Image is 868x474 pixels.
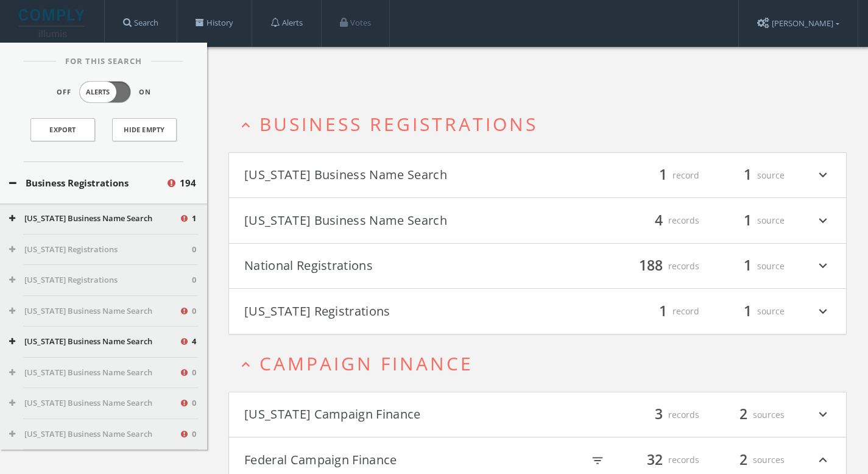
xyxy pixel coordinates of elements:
div: record [626,301,699,322]
i: expand_more [815,301,831,322]
div: records [626,450,699,470]
span: 2 [734,449,753,470]
button: [US_STATE] Business Name Search [244,165,538,186]
button: [US_STATE] Business Name Search [9,428,179,440]
i: expand_less [815,450,831,470]
i: expand_less [238,117,254,133]
span: 4 [649,210,668,231]
img: illumis [19,9,87,37]
span: 0 [192,367,196,379]
button: [US_STATE] Business Name Search [9,336,179,348]
span: 0 [192,428,196,440]
button: [US_STATE] Registrations [244,301,538,322]
i: expand_more [815,210,831,231]
span: 1 [738,300,757,322]
span: Off [57,87,71,97]
span: 1 [654,300,672,322]
div: sources [711,450,785,470]
span: 194 [180,176,196,190]
a: Export [30,118,95,141]
span: Campaign Finance [259,351,473,376]
div: source [711,301,785,322]
span: 188 [633,255,668,277]
button: [US_STATE] Business Name Search [9,367,179,379]
button: expand_lessCampaign Finance [238,353,847,373]
span: 0 [192,305,196,317]
i: expand_more [815,165,831,186]
button: [US_STATE] Business Name Search [9,397,179,409]
button: [US_STATE] Business Name Search [9,213,179,225]
span: 1 [654,164,672,186]
span: 32 [641,449,668,470]
i: expand_more [815,256,831,277]
span: 2 [734,404,753,425]
span: On [139,87,151,97]
button: [US_STATE] Campaign Finance [244,405,538,425]
div: records [626,210,699,231]
button: National Registrations [244,256,538,277]
button: Business Registrations [9,176,166,190]
button: expand_lessBusiness Registrations [238,114,847,134]
i: expand_more [815,405,831,425]
i: expand_less [238,356,254,373]
i: filter_list [591,454,604,467]
button: Federal Campaign Finance [244,450,538,470]
span: 0 [192,274,196,286]
span: For This Search [56,55,151,68]
span: Business Registrations [259,111,538,136]
div: records [626,256,699,277]
span: 1 [738,164,757,186]
button: Hide Empty [112,118,177,141]
span: 1 [738,255,757,277]
span: 1 [738,210,757,231]
span: 4 [192,336,196,348]
div: source [711,210,785,231]
button: [US_STATE] Registrations [9,274,192,286]
button: [US_STATE] Business Name Search [244,210,538,231]
span: 0 [192,397,196,409]
div: records [626,405,699,425]
span: 1 [192,213,196,225]
div: source [711,256,785,277]
div: record [626,165,699,186]
div: sources [711,405,785,425]
span: 0 [192,244,196,256]
button: [US_STATE] Registrations [9,244,192,256]
div: source [711,165,785,186]
span: 3 [649,404,668,425]
button: [US_STATE] Business Name Search [9,305,179,317]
